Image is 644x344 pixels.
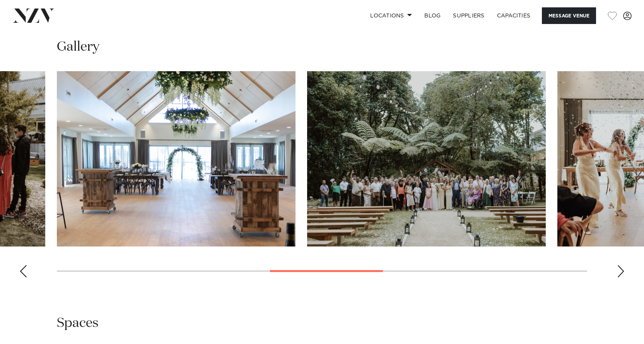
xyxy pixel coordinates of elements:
[447,7,490,24] a: SUPPLIERS
[418,7,447,24] a: BLOG
[57,38,99,56] h2: Gallery
[491,7,537,24] a: Capacities
[12,9,55,22] img: nzv-logo.png
[57,315,99,332] h2: Spaces
[364,7,418,24] a: Locations
[542,7,596,24] button: Message Venue
[307,71,546,246] swiper-slide: 6 / 10
[57,71,296,246] swiper-slide: 5 / 10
